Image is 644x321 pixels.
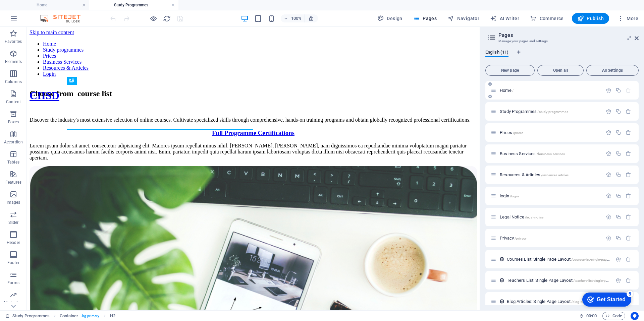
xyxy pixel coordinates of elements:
[60,312,115,320] nav: breadcrumb
[500,214,543,219] span: Click to open page
[5,3,54,17] div: Get Started 5 items remaining, 0% complete
[375,13,405,24] div: Design (Ctrl+Alt+Y)
[615,172,621,178] div: Duplicate
[541,173,569,177] span: /resources-articles
[7,240,20,245] p: Header
[5,312,50,320] a: Click to cancel selection. Double-click to open Pages
[626,193,631,199] div: Remove
[500,88,514,93] span: Home
[615,130,621,135] div: Duplicate
[507,257,619,262] span: Click to open page
[572,13,609,24] button: Publish
[615,109,621,114] div: Duplicate
[500,236,527,241] span: Click to open page
[606,214,611,220] div: Settings
[485,50,639,62] div: Language Tabs
[499,256,505,262] div: This layout is used as a template for all items (e.g. a blog post) of this collection. The conten...
[510,194,519,198] span: /login
[163,14,171,22] button: reload
[498,215,602,219] div: Legal Notice/legal-notice
[4,300,22,306] p: Marketing
[498,130,602,135] div: Prices/prices
[602,312,625,320] button: Code
[614,13,641,24] button: More
[591,313,592,318] span: :
[525,215,544,219] span: /legal-notice
[281,14,305,22] button: 100%
[626,130,631,135] div: Remove
[606,235,611,241] div: Settings
[606,109,611,114] div: Settings
[485,65,535,76] button: New page
[8,220,19,225] p: Slider
[606,151,611,156] div: Settings
[490,15,519,22] span: AI Writer
[507,299,620,304] span: Click to open page
[500,172,569,177] span: Click to open page
[530,15,564,22] span: Commerce
[445,13,482,24] button: Navigator
[626,256,631,262] div: Remove
[505,278,612,282] div: Teachers List: Single Page Layout/teachers-list-single-page-layout
[586,312,597,320] span: 00 00
[291,14,302,22] h6: 100%
[573,279,622,282] span: /teachers-list-single-page-layout
[500,109,568,114] span: Study Programmes
[499,277,505,283] div: This layout is used as a template for all items (e.g. a blog post) of this collection. The conten...
[615,235,621,241] div: Duplicate
[411,13,439,24] button: Pages
[500,130,523,135] span: Click to open page
[4,139,23,145] p: Accordion
[617,15,638,22] span: More
[8,119,19,125] p: Boxes
[498,38,625,44] h3: Manage your pages and settings
[81,312,100,320] span: . bg-primary
[537,65,584,76] button: Open all
[498,151,602,156] div: Business Services/business-services
[110,312,115,320] span: Click to select. Double-click to edit
[626,214,631,220] div: Remove
[606,193,611,199] div: Settings
[5,79,22,84] p: Columns
[571,300,620,304] span: /blog-articles-single-page-layout
[540,68,581,72] span: Open all
[485,48,508,58] span: English (11)
[512,89,514,92] span: /
[498,88,602,92] div: Home/
[527,13,567,24] button: Commerce
[626,87,631,93] div: The startpage cannot be deleted
[498,32,639,38] h2: Pages
[615,277,621,283] div: Settings
[605,312,622,320] span: Code
[149,14,157,22] button: Click here to leave preview mode and continue editing
[488,68,532,72] span: New page
[606,172,611,178] div: Settings
[20,7,49,13] div: Get Started
[579,312,597,320] h6: Session time
[615,193,621,199] div: Duplicate
[505,257,612,261] div: Courses List: Single Page Layout/courses-list-single-page-layout
[606,130,611,135] div: Settings
[626,277,631,283] div: Remove
[626,151,631,156] div: Remove
[498,109,602,114] div: Study Programmes/study-programmes
[631,312,639,320] button: Usercentrics
[39,14,89,22] img: Editor Logo
[615,214,621,220] div: Duplicate
[626,109,631,114] div: Remove
[537,152,565,156] span: /business-services
[6,99,21,105] p: Content
[7,200,20,205] p: Images
[60,312,78,320] span: Click to select. Double-click to edit
[606,87,611,93] div: Settings
[615,87,621,93] div: Duplicate
[513,131,523,135] span: /prices
[500,151,565,156] span: Click to open page
[5,180,21,185] p: Features
[89,1,178,9] h4: Study Programmes
[577,15,604,22] span: Publish
[571,258,619,261] span: /courses-list-single-page-layout
[377,15,402,22] span: Design
[487,13,522,24] button: AI Writer
[7,280,19,285] p: Forms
